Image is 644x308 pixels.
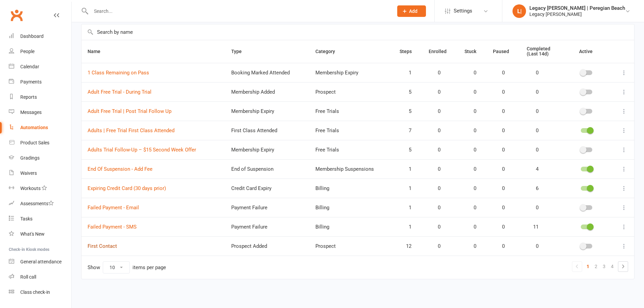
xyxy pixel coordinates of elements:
span: 0 [527,89,539,95]
span: 0 [527,70,539,76]
span: 5 [400,109,411,114]
a: Class kiosk mode [9,285,71,300]
input: Search by name [81,24,634,40]
a: Messages [9,105,71,120]
span: 0 [527,147,539,153]
span: 0 [464,89,476,95]
div: Tasks [20,216,32,221]
div: Dashboard [20,33,44,39]
div: People [20,49,34,54]
a: Expiring Credit Card (30 days prior) [88,185,166,191]
span: 0 [527,243,539,249]
div: Billing [315,224,387,230]
div: Membership Expiry [315,70,387,76]
div: Assessments [20,201,54,206]
div: Legacy [PERSON_NAME] [529,11,625,17]
div: Free Trials [315,128,387,134]
a: Reports [9,90,71,105]
input: Search... [89,6,388,16]
span: 0 [464,128,476,134]
td: Payment Failure [225,217,309,236]
span: 0 [493,186,505,191]
div: Payments [20,79,42,85]
div: Roll call [20,274,36,280]
div: Membership Suspensions [315,166,387,172]
a: General attendance kiosk mode [9,254,71,269]
div: Automations [20,125,48,130]
div: L| [512,4,526,18]
div: Class check-in [20,289,50,295]
span: 0 [464,205,476,211]
a: Failed Payment - SMS [88,224,137,230]
span: 0 [429,166,440,172]
span: 0 [464,186,476,191]
td: Membership Expiry [225,140,309,159]
span: Name [88,49,108,54]
div: Workouts [20,186,41,191]
a: Adults | Free Trial First Class Attended [88,127,174,134]
a: What's New [9,227,71,242]
div: items per page [133,265,166,270]
span: 0 [429,224,440,230]
a: 2 [592,262,600,271]
div: Gradings [20,155,40,161]
a: Gradings [9,150,71,166]
span: 4 [527,166,539,172]
span: Category [315,49,342,54]
button: Add [397,5,426,17]
a: First Contact [88,243,117,249]
span: 0 [429,89,440,95]
span: 0 [464,109,476,114]
span: 1 [400,166,411,172]
span: 0 [429,128,440,134]
a: Adult Free Trial | Post Trial Follow Up [88,108,171,114]
div: Messages [20,110,42,115]
a: Automations [9,120,71,135]
a: Product Sales [9,135,71,150]
a: Payments [9,74,71,90]
div: Legacy [PERSON_NAME] | Peregian Beach [529,5,625,11]
div: Product Sales [20,140,49,145]
a: Tasks [9,211,71,227]
span: 0 [493,128,505,134]
span: Completed (Last 14d) [527,46,550,56]
a: Assessments [9,196,71,211]
span: 0 [429,186,440,191]
div: Billing [315,205,387,211]
a: Adult Free Trial - During Trial [88,89,151,95]
span: 0 [493,224,505,230]
span: 1 [400,224,411,230]
span: 0 [464,166,476,172]
span: 0 [493,243,505,249]
span: 0 [493,205,505,211]
a: Workouts [9,181,71,196]
span: 11 [527,224,539,230]
span: 0 [527,128,539,134]
span: 1 [400,186,411,191]
span: 0 [493,89,505,95]
td: Membership Added [225,82,309,101]
span: 1 [400,205,411,211]
div: Waivers [20,170,37,176]
div: Prospect [315,89,387,95]
span: 0 [527,109,539,114]
div: Calendar [20,64,39,69]
div: Reports [20,94,37,100]
span: 0 [429,147,440,153]
a: Adults Trial Follow-Up – $15 Second Week Offer [88,147,196,153]
td: End of Suspension [225,159,309,179]
button: Name [88,47,108,55]
th: Stuck [458,40,487,63]
div: General attendance [20,259,62,264]
td: Payment Failure [225,198,309,217]
div: Prospect [315,243,387,249]
span: 0 [493,109,505,114]
button: Category [315,47,342,55]
a: 4 [608,262,616,271]
th: Enrolled [423,40,458,63]
span: Active [579,49,593,54]
span: 0 [464,243,476,249]
span: 0 [429,109,440,114]
a: 3 [600,262,608,271]
div: Free Trials [315,147,387,153]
